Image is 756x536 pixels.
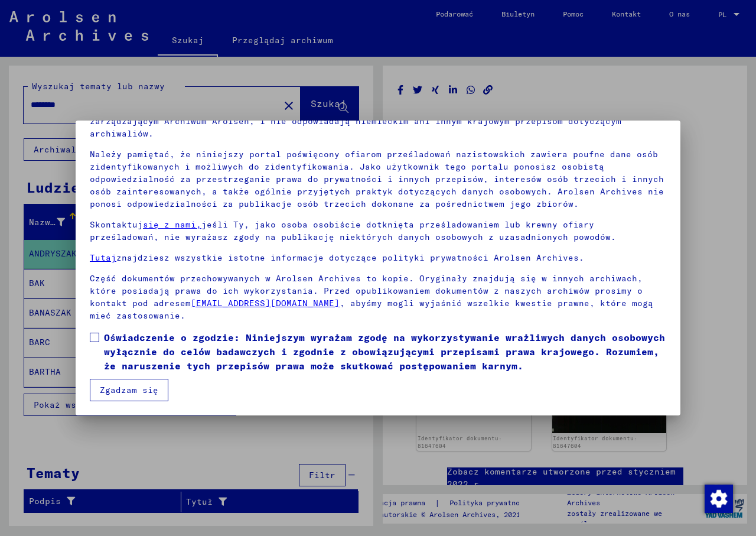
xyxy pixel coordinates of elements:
a: [EMAIL_ADDRESS][DOMAIN_NAME] [191,298,340,308]
font: jeśli Ty, jako osoba osobiście dotknięta prześladowaniem lub krewny ofiary prześladowań, nie wyra... [90,219,616,242]
div: Zmiana zgody [704,484,732,512]
a: się z nami, [143,219,201,230]
font: Zgadzam się [100,385,158,395]
img: Zmiana zgody [705,485,733,513]
font: Należy pamiętać, że niniejszy portal poświęcony ofiarom prześladowań nazistowskich zawiera poufne... [90,149,664,209]
a: Tutaj [90,252,116,263]
font: Część dokumentów przechowywanych w Arolsen Archives to kopie. Oryginały znajdują się w innych arc... [90,273,643,308]
button: Zgadzam się [90,379,168,401]
font: , abyśmy mogli wyjaśnić wszelkie kwestie prawne, które mogą mieć zastosowanie. [90,298,653,321]
font: Oświadczenie o zgodzie: Niniejszym wyrażam zgodę na wykorzystywanie wrażliwych danych osobowych w... [104,332,665,372]
font: znajdziesz wszystkie istotne informacje dotyczące polityki prywatności Arolsen Archives. [116,252,584,263]
font: zostały ustalone przez Międzynarodową Komisję, będącą najwyższym organem zarządzającym Archiwum A... [90,103,621,139]
font: Skontaktuj [90,219,143,230]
